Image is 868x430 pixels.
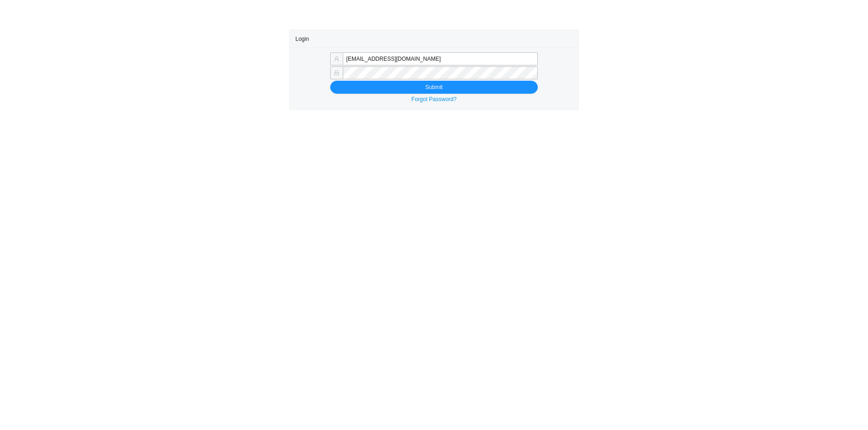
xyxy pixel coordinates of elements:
span: user [334,56,339,62]
input: Email [343,52,538,65]
a: Forgot Password? [411,96,457,103]
span: Submit [425,83,443,92]
button: Submit [330,81,538,94]
span: lock [334,70,339,76]
div: Login [295,30,573,47]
